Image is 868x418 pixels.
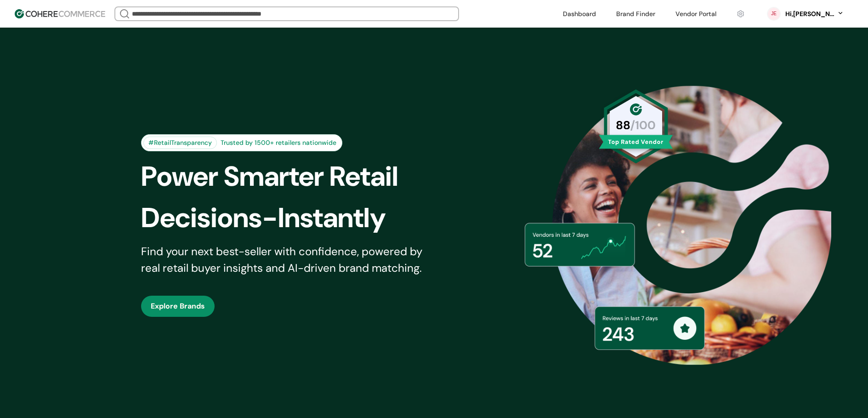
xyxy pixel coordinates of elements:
[767,7,781,21] svg: 0 percent
[141,296,215,317] button: Explore Brands
[784,9,844,19] button: Hi,[PERSON_NAME]
[15,9,105,18] img: Cohere Logo
[143,137,217,149] div: #RetailTransparency
[784,9,835,19] div: Hi, [PERSON_NAME]
[217,138,340,148] div: Trusted by 1500+ retailers nationwide
[141,243,434,276] div: Find your next best-seller with confidence, powered by real retail buyer insights and AI-driven b...
[141,156,450,197] div: Power Smarter Retail
[141,197,450,239] div: Decisions-Instantly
